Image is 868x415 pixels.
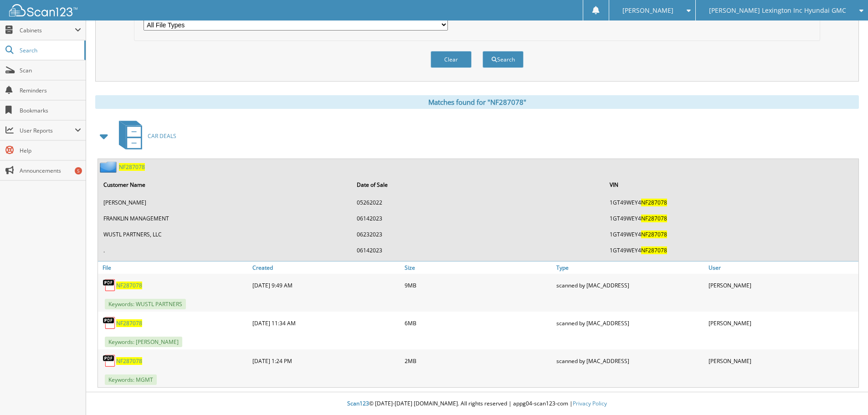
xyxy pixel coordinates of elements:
[105,299,186,309] span: Keywords: WUSTL PARTNERS
[352,195,605,210] td: 05262022
[554,261,706,274] a: Type
[622,8,673,13] span: [PERSON_NAME]
[113,118,176,154] a: CAR DEALS
[20,107,81,114] span: Bookmarks
[402,352,555,370] div: 2MB
[250,276,402,294] div: [DATE] 9:49 AM
[103,278,116,292] img: PDF.png
[95,95,859,109] div: Matches found for "NF287078"
[98,261,250,274] a: File
[352,175,605,194] th: Date of Sale
[483,51,524,68] button: Search
[20,167,81,174] span: Announcements
[105,337,182,347] span: Keywords: [PERSON_NAME]
[99,227,351,242] td: WUSTL PARTNERS, LLC
[402,261,555,274] a: Size
[352,227,605,242] td: 06232023
[641,215,667,222] span: NF287078
[605,243,858,258] td: 1GT49WEY4
[402,314,555,332] div: 6MB
[706,352,858,370] div: [PERSON_NAME]
[709,8,846,13] span: [PERSON_NAME] Lexington Inc Hyundai GMC
[20,26,75,34] span: Cabinets
[706,314,858,332] div: [PERSON_NAME]
[100,161,119,173] img: folder2.png
[641,199,667,206] span: NF287078
[20,147,81,154] span: Help
[554,352,706,370] div: scanned by [MAC_ADDRESS]
[706,261,858,274] a: User
[99,175,351,194] th: Customer Name
[250,352,402,370] div: [DATE] 1:24 PM
[605,227,858,242] td: 1GT49WEY4
[20,46,80,54] span: Search
[99,195,351,210] td: [PERSON_NAME]
[116,319,142,327] a: NF287078
[605,175,858,194] th: VIN
[250,314,402,332] div: [DATE] 11:34 AM
[103,354,116,368] img: PDF.png
[99,243,351,258] td: .
[641,231,667,238] span: NF287078
[9,4,77,16] img: scan123-logo-white.svg
[352,211,605,226] td: 06142023
[605,211,858,226] td: 1GT49WEY4
[75,167,82,174] div: 5
[116,357,142,365] a: NF287078
[402,276,555,294] div: 9MB
[86,393,868,415] div: © [DATE]-[DATE] [DOMAIN_NAME]. All rights reserved | appg04-scan123-com |
[20,67,81,74] span: Scan
[822,371,868,415] iframe: Chat Widget
[103,316,116,330] img: PDF.png
[554,276,706,294] div: scanned by [MAC_ADDRESS]
[605,195,858,210] td: 1GT49WEY4
[554,314,706,332] div: scanned by [MAC_ADDRESS]
[431,51,472,68] button: Clear
[116,282,142,289] a: NF287078
[347,400,369,407] span: Scan123
[99,211,351,226] td: FRANKLIN MANAGEMENT
[148,132,176,140] span: CAR DEALS
[20,127,75,134] span: User Reports
[641,246,667,254] span: NF287078
[250,261,402,274] a: Created
[20,87,81,94] span: Reminders
[706,276,858,294] div: [PERSON_NAME]
[105,374,157,385] span: Keywords: MGMT
[573,400,607,407] a: Privacy Policy
[119,163,145,171] a: NF287078
[352,243,605,258] td: 06142023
